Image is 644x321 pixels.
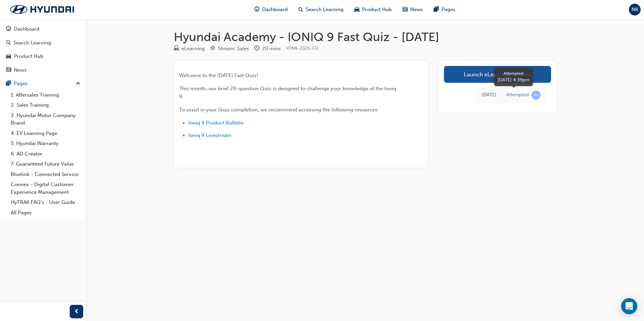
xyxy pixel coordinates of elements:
span: Dashboard [262,6,288,13]
button: Pages [3,77,83,90]
a: pages-iconPages [428,3,461,16]
div: Type [174,44,205,53]
div: eLearning [182,45,205,52]
a: Ioniq 9 Livestream [188,132,231,138]
a: 3. Hyundai Motor Company Brand [8,110,83,128]
a: Bluelink - Connected Service [8,169,83,180]
div: Attempted [506,92,529,98]
div: Dashboard [14,25,39,33]
div: Pages [14,80,28,87]
a: 2. Sales Training [8,100,83,110]
a: guage-iconDashboard [249,3,293,16]
a: 4. EV Learning Page [8,128,83,139]
span: car-icon [6,53,11,60]
a: 5. Hyundai Warranty [8,138,83,149]
span: guage-icon [6,26,11,32]
span: Learning resource code [286,45,318,51]
span: Search Learning [306,6,344,13]
a: 6. AD Creator [8,149,83,159]
div: Attempted [497,70,529,76]
span: Pages [442,6,455,13]
span: news-icon [402,5,408,14]
a: Dashboard [3,23,83,35]
a: news-iconNews [397,3,428,16]
a: search-iconSearch Learning [293,3,349,16]
div: 20 mins [262,45,281,52]
img: Trak [3,2,81,16]
span: NK [632,6,638,13]
a: Connex - Digital Customer Experience Management [8,179,83,197]
span: target-icon [210,46,215,52]
span: search-icon [298,5,303,14]
span: This month, our brief 20-question Quiz is designed to challenge your knowledge of the Ioniq 9. [179,85,397,100]
span: pages-icon [434,5,439,14]
a: All Pages [8,208,83,218]
span: car-icon [354,5,359,14]
span: search-icon [6,40,11,46]
span: prev-icon [74,308,79,316]
span: News [410,6,423,13]
span: guage-icon [254,5,259,14]
div: Tue Aug 05 2025 16:39:02 GMT+1000 (Australian Eastern Standard Time) [482,91,496,99]
span: learningRecordVerb_ATTEMPT-icon [532,91,541,100]
div: [DATE] 4:39pm [497,76,529,83]
span: pages-icon [6,81,11,87]
div: Open Intercom Messenger [621,298,637,314]
div: Search Learning [13,39,51,47]
div: Stream: Sales [218,45,249,52]
span: learningResourceType_ELEARNING-icon [174,46,179,52]
a: 1. Aftersales Training [8,90,83,100]
a: Product Hub [3,50,83,63]
span: up-icon [76,79,80,88]
span: Welcome to the [DATE] Fast Quiz! [179,72,258,78]
a: 7. Guaranteed Future Value [8,159,83,169]
span: Product Hub [362,6,392,13]
a: News [3,64,83,76]
span: clock-icon [254,46,259,52]
a: Ioniq 9 Product Bulletin [188,120,244,126]
span: To assist in your Quiz completion, we recommend accessing the following resources: [179,107,379,113]
a: HyTRAK FAQ's - User Guide [8,197,83,208]
div: Stream [210,44,249,53]
div: News [14,66,27,74]
div: Duration [254,44,281,53]
button: NK [629,4,641,15]
a: Search Learning [3,37,83,49]
div: Product Hub [14,52,43,60]
a: Launch eLearning module [444,66,551,83]
button: DashboardSearch LearningProduct HubNews [3,22,83,77]
h1: Hyundai Academy - IONIQ 9 Fast Quiz - [DATE] [174,30,556,44]
a: car-iconProduct Hub [349,3,397,16]
span: news-icon [6,67,11,73]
